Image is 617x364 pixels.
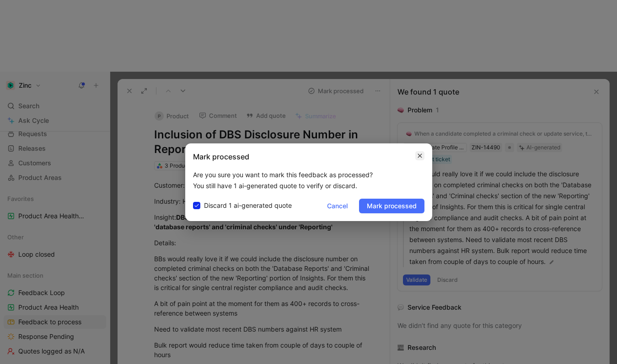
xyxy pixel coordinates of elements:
span: Discard 1 ai-generated quote [204,200,292,211]
h2: Mark processed [193,151,249,162]
span: Cancel [327,200,348,211]
span: Mark processed [367,200,417,211]
button: Cancel [319,199,355,213]
p: You still have 1 ai-generated quote to verify or discard. [193,180,424,191]
p: Are you sure you want to mark this feedback as processed? [193,169,424,180]
button: Mark processed [359,199,424,213]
